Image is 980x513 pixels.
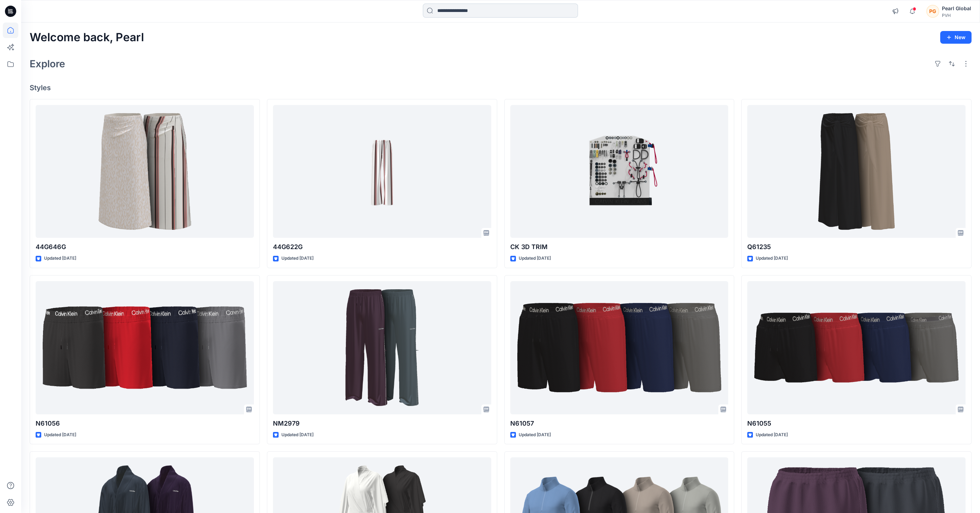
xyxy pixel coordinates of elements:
p: Updated [DATE] [44,255,76,262]
a: 44G622G [273,105,491,238]
p: Updated [DATE] [756,431,788,439]
a: N61056 [36,281,254,414]
h4: Styles [30,84,972,92]
p: Updated [DATE] [281,431,314,439]
p: Updated [DATE] [756,255,788,262]
div: Pearl Global [942,4,971,13]
a: N61055 [747,281,966,414]
p: Updated [DATE] [519,255,551,262]
a: NM2979 [273,281,491,414]
h2: Explore [30,58,65,69]
p: N61057 [510,419,729,428]
p: Q61235 [747,242,966,252]
p: 44G622G [273,242,491,252]
p: NM2979 [273,419,491,428]
div: PVH [942,13,971,18]
p: Updated [DATE] [519,431,551,439]
p: 44G646G [36,242,254,252]
div: PG [926,5,939,18]
p: N61055 [747,419,966,428]
a: N61057 [510,281,729,414]
p: CK 3D TRIM [510,242,729,252]
p: N61056 [36,419,254,428]
button: New [940,31,972,44]
a: 44G646G [36,105,254,238]
a: CK 3D TRIM [510,105,729,238]
h2: Welcome back, Pearl [30,31,144,44]
p: Updated [DATE] [44,431,76,439]
a: Q61235 [747,105,966,238]
p: Updated [DATE] [281,255,314,262]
